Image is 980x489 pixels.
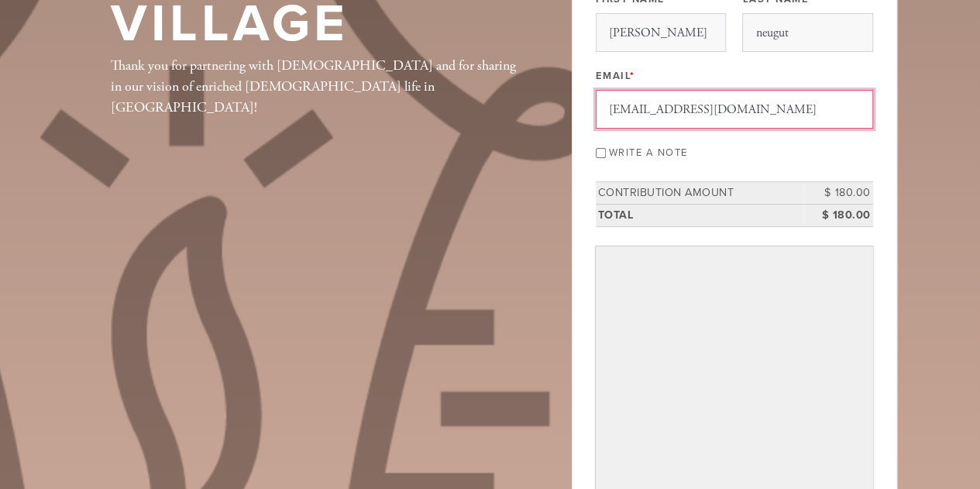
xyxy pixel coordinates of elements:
td: $ 180.00 [803,204,873,226]
span: This field is required. [630,70,635,82]
td: Contribution Amount [596,182,803,205]
div: Thank you for partnering with [DEMOGRAPHIC_DATA] and for sharing in our vision of enriched [DEMOG... [111,55,521,118]
label: Write a note [609,146,688,159]
td: $ 180.00 [803,182,873,205]
label: Email [596,69,635,83]
td: Total [596,204,803,226]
